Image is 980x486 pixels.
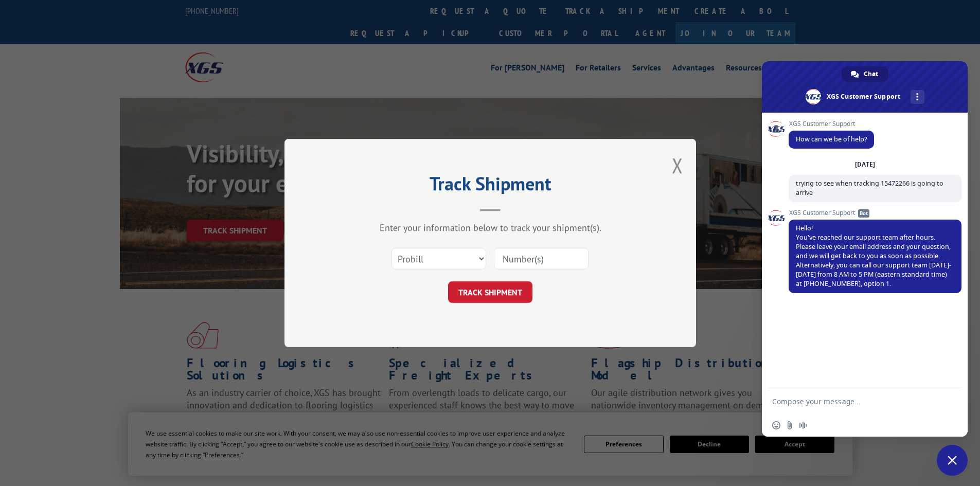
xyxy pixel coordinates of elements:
[772,421,780,429] span: Insert an emoji
[799,421,807,429] span: Audio message
[789,209,961,217] span: XGS Customer Support
[911,90,924,104] div: More channels
[772,397,935,406] textarea: Compose your message...
[786,421,794,429] span: Send a file
[864,66,878,82] span: Chat
[796,135,867,143] span: How can we be of help?
[448,281,532,303] button: TRACK SHIPMENT
[937,445,968,476] div: Close chat
[796,179,943,197] span: trying to see when tracking 15472266 is going to arrive
[336,176,645,196] h2: Track Shipment
[672,152,683,179] button: Close modal
[494,248,589,269] input: Number(s)
[789,120,874,128] span: XGS Customer Support
[858,209,869,218] span: Bot
[796,224,951,288] span: Hello! You've reached our support team after hours. Please leave your email address and your ques...
[855,161,875,168] div: [DATE]
[842,66,888,82] div: Chat
[336,222,645,233] div: Enter your information below to track your shipment(s).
